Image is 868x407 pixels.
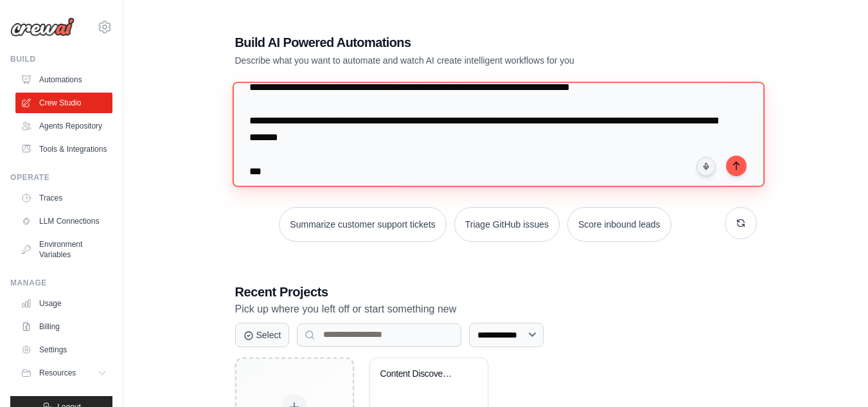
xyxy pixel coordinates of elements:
p: Pick up where you left off or start something new [235,301,757,318]
button: Triage GitHub issues [454,207,560,242]
button: Select [235,323,290,347]
a: Tools & Integrations [15,139,112,159]
a: Environment Variables [15,234,112,265]
div: Manage [10,278,112,288]
a: LLM Connections [15,211,112,231]
img: Logo [10,17,75,37]
button: Get new suggestions [725,207,757,239]
div: Content Discovery & Reading List Curator [380,368,458,380]
h1: Build AI Powered Automations [235,33,667,51]
a: Settings [15,339,112,360]
a: Billing [15,316,112,337]
h3: Recent Projects [235,283,757,301]
a: Traces [15,188,112,208]
a: Automations [15,69,112,90]
a: Usage [15,293,112,314]
a: Agents Repository [15,116,112,136]
button: Resources [15,363,112,383]
button: Click to speak your automation idea [696,157,716,176]
p: Describe what you want to automate and watch AI create intelligent workflows for you [235,54,667,67]
button: Summarize customer support tickets [279,207,446,242]
div: Build [10,54,112,64]
button: Score inbound leads [567,207,671,242]
span: Resources [39,368,76,378]
a: Crew Studio [15,93,112,113]
div: Operate [10,172,112,183]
